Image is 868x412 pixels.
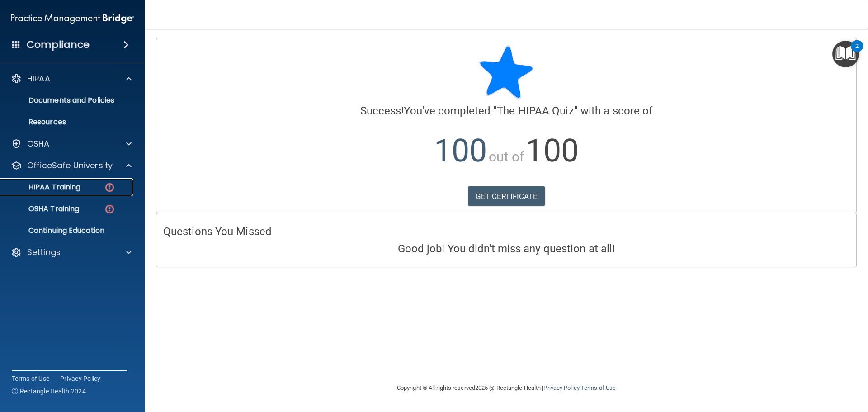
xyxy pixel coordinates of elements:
[543,384,579,391] a: Privacy Policy
[581,384,616,391] a: Terms of Use
[27,138,50,149] p: OSHA
[163,243,849,255] h4: Good job! You didn't miss any question at all!
[855,46,859,58] div: 2
[6,96,129,105] p: Documents and Policies
[434,132,487,169] span: 100
[11,247,132,258] a: Settings
[11,73,132,84] a: HIPAA
[12,374,49,383] a: Terms of Use
[27,73,50,84] p: HIPAA
[6,118,129,127] p: Resources
[489,149,524,165] span: out of
[832,41,859,67] button: Open Resource Center, 2 new notifications
[6,226,129,235] p: Continuing Education
[6,183,80,192] p: HIPAA Training
[341,374,671,403] div: Copyright © All rights reserved 2025 @ Rectangle Health | |
[163,105,849,117] h4: You've completed " " with a score of
[27,160,113,171] p: OfficeSafe University
[479,45,533,99] img: blue-star-rounded.9d042014.png
[60,374,101,383] a: Privacy Policy
[104,182,115,193] img: danger-circle.6113f641.png
[163,226,849,237] h4: Questions You Missed
[11,160,132,171] a: OfficeSafe University
[823,350,857,384] iframe: Drift Widget Chat Controller
[6,204,79,213] p: OSHA Training
[27,247,61,258] p: Settings
[27,38,90,51] h4: Compliance
[360,104,404,117] span: Success!
[11,9,134,28] img: PMB logo
[11,138,132,149] a: OSHA
[497,104,574,117] span: The HIPAA Quiz
[12,387,86,396] span: Ⓒ Rectangle Health 2024
[525,132,578,169] span: 100
[104,204,115,215] img: danger-circle.6113f641.png
[468,186,545,206] a: GET CERTIFICATE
